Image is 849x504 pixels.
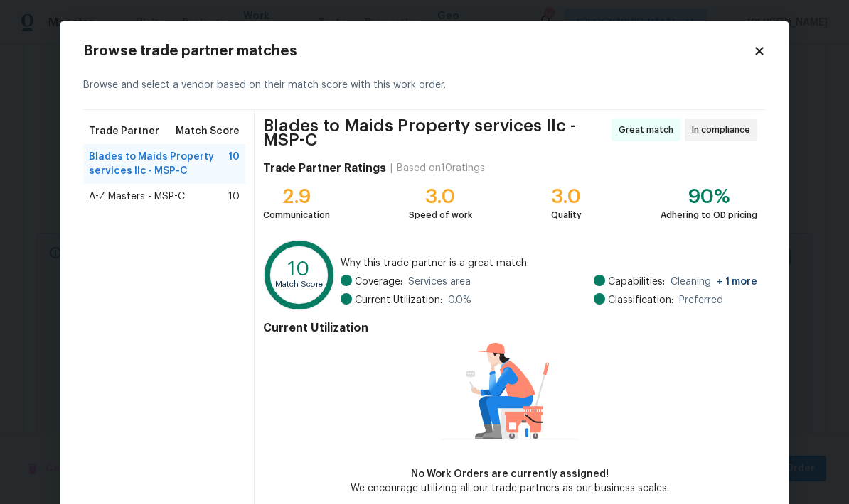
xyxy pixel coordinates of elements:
div: | [386,161,397,175]
div: Browse and select a vendor based on their match score with this work order. [83,61,766,110]
span: Preferred [679,293,723,307]
span: Current Utilization: [355,293,442,307]
span: 10 [228,150,240,178]
h2: Browse trade partner matches [83,44,753,58]
span: Why this trade partner is a great match: [341,256,757,270]
div: Speed of work [409,208,472,222]
text: Match Score [275,280,323,288]
span: Cleaning [671,275,757,289]
div: Communication [263,208,330,222]
h4: Current Utilization [263,321,757,335]
span: Services area [408,275,471,289]
text: 10 [288,259,310,279]
div: No Work Orders are currently assigned! [351,467,669,481]
span: Great match [619,123,679,137]
div: Quality [551,208,582,222]
span: + 1 more [717,277,757,287]
span: Blades to Maids Property services llc - MSP-C [89,150,228,178]
h4: Trade Partner Ratings [263,161,386,175]
span: A-Z Masters - MSP-C [89,190,185,204]
div: 3.0 [409,190,472,204]
span: Coverage: [355,275,402,289]
div: Based on 10 ratings [397,161,485,175]
div: 2.9 [263,190,330,204]
span: Blades to Maids Property services llc - MSP-C [263,119,607,147]
div: 90% [661,190,757,204]
span: In compliance [692,123,756,137]
div: We encourage utilizing all our trade partners as our business scales. [351,481,669,495]
span: 0.0 % [448,293,471,307]
span: Capabilities: [608,275,665,289]
div: 3.0 [551,190,582,204]
span: Classification: [608,293,673,307]
span: Trade Partner [89,124,159,138]
div: Adhering to OD pricing [661,208,757,222]
span: 10 [228,190,240,204]
span: Match Score [176,124,240,138]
